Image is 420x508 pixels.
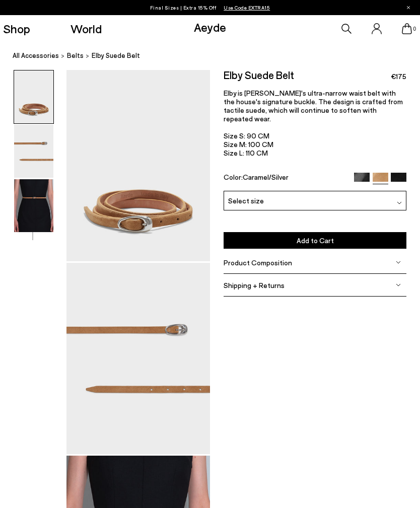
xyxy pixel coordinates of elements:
img: Elby Suede Belt - Image 3 [14,179,53,232]
div: Color: [224,173,348,184]
span: 0 [412,26,417,32]
h2: Elby Suede Belt [224,70,294,80]
span: €175 [391,71,406,82]
p: Final Sizes | Extra 15% Off [150,3,270,13]
a: Shop [3,23,30,35]
img: Elby Suede Belt - Image 2 [14,125,53,178]
a: Belts [67,50,84,61]
span: Belts [67,51,84,59]
a: All Accessories [13,50,59,61]
img: svg%3E [396,282,401,287]
img: svg%3E [397,200,402,205]
span: Elby Suede Belt [92,50,140,61]
a: Aeyde [194,20,226,34]
span: Select size [228,195,264,206]
span: Elby is [PERSON_NAME]'s ultra-narrow waist belt with the house's signature buckle. The design is ... [224,89,403,157]
span: Add to Cart [297,236,334,245]
img: Elby Suede Belt - Image 1 [14,70,53,123]
span: Caramel/Silver [243,173,289,181]
a: 0 [402,23,412,34]
nav: breadcrumb [13,42,420,70]
img: svg%3E [396,260,401,265]
a: World [71,23,102,35]
span: Navigate to /collections/ss25-final-sizes [224,5,270,11]
button: Add to Cart [224,232,407,249]
span: Shipping + Returns [224,281,285,289]
span: Product Composition [224,258,292,267]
